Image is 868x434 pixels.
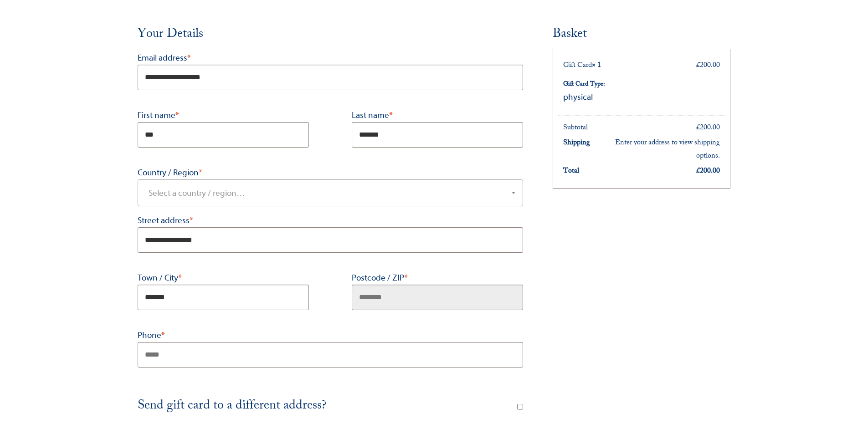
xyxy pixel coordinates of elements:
td: Enter your address to view shipping options. [596,136,725,164]
label: Last name [352,108,523,122]
label: Country / Region [138,166,523,179]
dt: Gift Card Type: [563,79,628,90]
span: Select a country / region… [149,188,245,198]
th: Total [558,164,596,179]
strong: × 1 [592,59,601,72]
span: Send gift card to a different address? [138,395,326,418]
label: Street address [138,214,523,227]
label: First name [138,108,309,122]
label: Phone [138,328,523,342]
label: Email address [138,51,523,65]
p: physical [563,90,628,104]
bdi: 200.00 [696,59,720,72]
label: Postcode / ZIP [352,271,523,285]
span: £ [696,165,700,178]
h3: Basket [553,26,730,44]
span: £ [696,59,700,72]
bdi: 200.00 [696,122,720,135]
h3: Your Details [138,26,523,44]
bdi: 200.00 [696,165,720,178]
input: Send gift card to a different address? [517,403,523,409]
th: Subtotal [558,121,596,136]
td: Gift Card [558,58,633,111]
span: Country / Region [138,179,523,206]
th: Shipping [558,136,596,164]
label: Town / City [138,271,309,285]
span: £ [696,122,700,135]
